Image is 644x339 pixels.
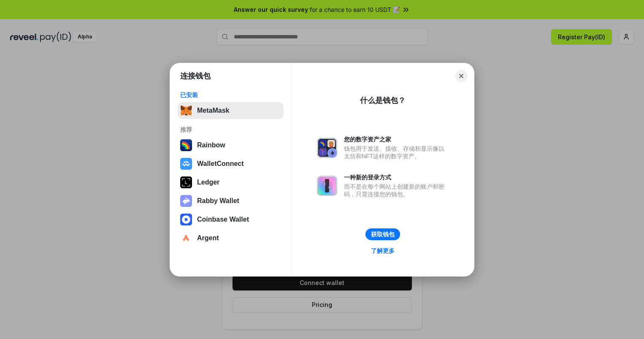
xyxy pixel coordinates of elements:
div: 您的数字资产之家 [344,136,449,143]
div: Rainbow [197,141,225,149]
div: 而不是在每个网站上创建新的账户和密码，只需连接您的钱包。 [344,183,449,198]
div: WalletConnect [197,160,244,168]
div: 了解更多 [371,247,395,255]
button: Rabby Wallet [178,193,284,209]
div: Coinbase Wallet [197,216,249,223]
button: 获取钱包 [365,228,400,240]
button: Close [455,70,467,82]
div: 推荐 [180,126,281,133]
button: WalletConnect [178,155,284,172]
img: svg+xml,%3Csvg%20width%3D%2228%22%20height%3D%2228%22%20viewBox%3D%220%200%2028%2028%22%20fill%3D... [180,158,192,170]
img: svg+xml,%3Csvg%20xmlns%3D%22http%3A%2F%2Fwww.w3.org%2F2000%2Fsvg%22%20fill%3D%22none%22%20viewBox... [317,176,337,196]
div: 已安装 [180,91,281,99]
div: 钱包用于发送、接收、存储和显示像以太坊和NFT这样的数字资产。 [344,145,449,160]
img: svg+xml,%3Csvg%20xmlns%3D%22http%3A%2F%2Fwww.w3.org%2F2000%2Fsvg%22%20width%3D%2228%22%20height%3... [180,176,192,188]
button: Rainbow [178,137,284,154]
div: Rabby Wallet [197,197,239,205]
div: 获取钱包 [371,231,395,238]
img: svg+xml,%3Csvg%20width%3D%22120%22%20height%3D%22120%22%20viewBox%3D%220%200%20120%20120%22%20fil... [180,139,192,151]
button: Coinbase Wallet [178,211,284,228]
button: MetaMask [178,102,284,119]
img: svg+xml,%3Csvg%20width%3D%2228%22%20height%3D%2228%22%20viewBox%3D%220%200%2028%2028%22%20fill%3D... [180,232,192,244]
button: Argent [178,230,284,247]
div: Ledger [197,179,219,186]
button: Ledger [178,174,284,191]
img: svg+xml,%3Csvg%20xmlns%3D%22http%3A%2F%2Fwww.w3.org%2F2000%2Fsvg%22%20fill%3D%22none%22%20viewBox... [317,138,337,158]
a: 了解更多 [366,245,400,256]
div: 一种新的登录方式 [344,174,449,181]
img: svg+xml,%3Csvg%20xmlns%3D%22http%3A%2F%2Fwww.w3.org%2F2000%2Fsvg%22%20fill%3D%22none%22%20viewBox... [180,195,192,207]
img: svg+xml,%3Csvg%20fill%3D%22none%22%20height%3D%2233%22%20viewBox%3D%220%200%2035%2033%22%20width%... [180,105,192,117]
h1: 连接钱包 [180,71,211,81]
div: MetaMask [197,107,229,114]
img: svg+xml,%3Csvg%20width%3D%2228%22%20height%3D%2228%22%20viewBox%3D%220%200%2028%2028%22%20fill%3D... [180,214,192,225]
div: Argent [197,234,219,242]
div: 什么是钱包？ [360,95,406,106]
